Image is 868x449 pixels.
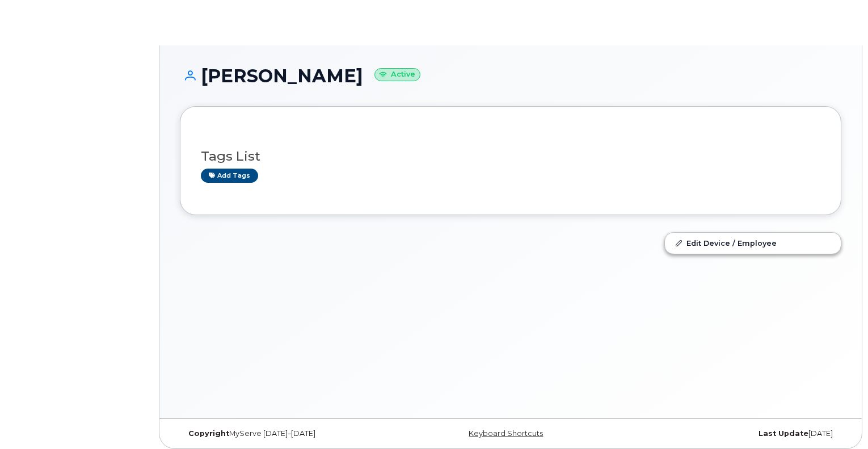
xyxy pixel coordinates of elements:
[374,68,420,81] small: Active
[469,429,543,438] a: Keyboard Shortcuts
[188,429,229,438] strong: Copyright
[201,149,820,163] h3: Tags List
[180,429,401,438] div: MyServe [DATE]–[DATE]
[621,429,841,438] div: [DATE]
[180,66,841,86] h1: [PERSON_NAME]
[201,169,258,183] a: Add tags
[665,233,841,253] a: Edit Device / Employee
[759,429,808,438] strong: Last Update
